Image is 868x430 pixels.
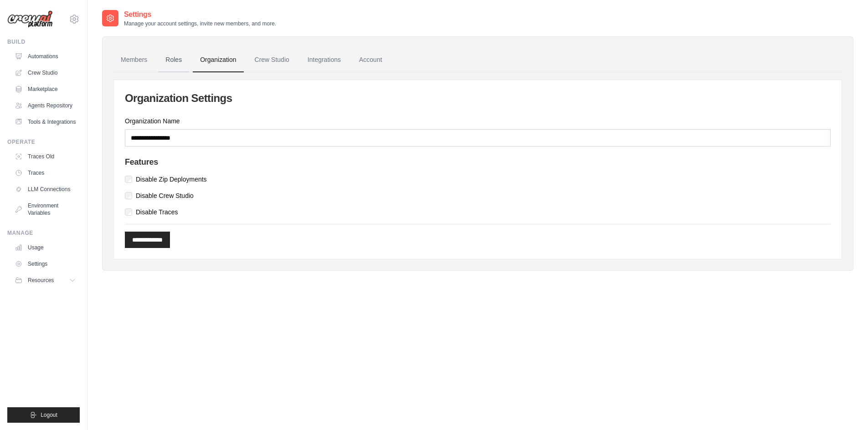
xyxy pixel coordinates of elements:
label: Disable Crew Studio [136,191,194,200]
a: Integrations [300,48,348,72]
h4: Features [125,157,831,167]
a: Tools & Integrations [11,115,80,129]
button: Logout [7,407,80,423]
p: Manage your account settings, invite new members, and more. [124,20,276,27]
a: Members [113,48,154,72]
div: Build [7,38,80,46]
span: Logout [41,411,57,419]
label: Organization Name [125,116,831,126]
a: Marketplace [11,82,80,96]
a: LLM Connections [11,182,80,197]
button: Resources [11,273,80,288]
a: Agents Repository [11,98,80,113]
div: Manage [7,229,80,237]
img: Logo [7,10,53,28]
a: Crew Studio [247,48,297,72]
div: Operate [7,138,80,146]
a: Organization [193,48,243,72]
h2: Organization Settings [125,91,831,106]
a: Crew Studio [11,66,80,80]
h2: Settings [124,9,276,20]
label: Disable Zip Deployments [136,175,207,184]
a: Traces [11,166,80,180]
a: Usage [11,240,80,255]
span: Resources [28,277,54,284]
a: Roles [158,48,189,72]
a: Automations [11,49,80,64]
a: Environment Variables [11,198,80,220]
a: Settings [11,257,80,271]
a: Traces Old [11,149,80,164]
a: Account [352,48,390,72]
label: Disable Traces [136,207,178,217]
